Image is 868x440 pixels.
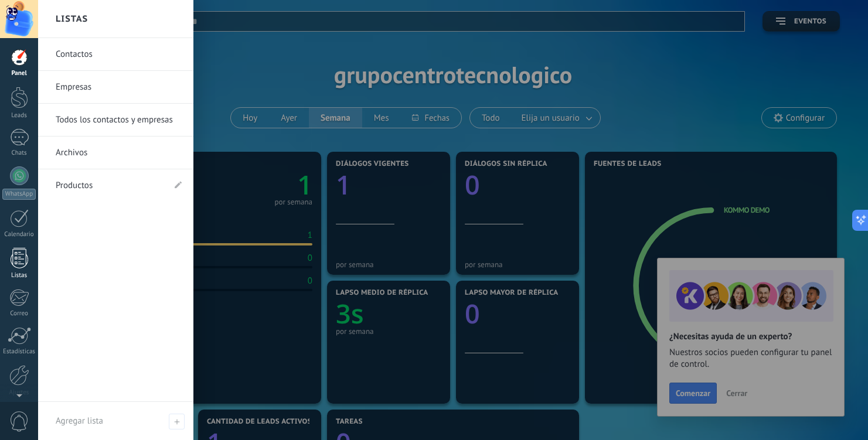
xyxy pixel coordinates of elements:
[56,1,88,37] h2: Listas
[56,415,103,427] span: Agregar lista
[2,112,36,120] div: Leads
[56,137,182,169] a: Archivos
[2,310,36,318] div: Correo
[56,71,182,104] a: Empresas
[2,149,36,157] div: Chats
[2,348,36,356] div: Estadísticas
[2,189,36,200] div: WhatsApp
[56,38,182,71] a: Contactos
[56,104,182,137] a: Todos los contactos y empresas
[2,231,36,238] div: Calendario
[2,70,36,77] div: Panel
[2,272,36,279] div: Listas
[169,414,185,429] span: Agregar lista
[56,169,164,202] a: Productos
